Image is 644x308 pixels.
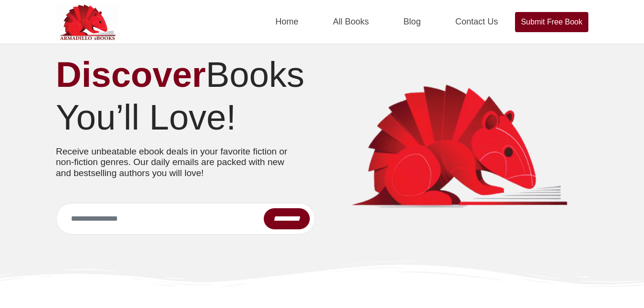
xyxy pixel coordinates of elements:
img: Armadilloebooks [56,3,118,41]
a: Submit Free Book [515,12,588,32]
p: Receive unbeatable ebook deals in your favorite fiction or non-fiction genres. Our daily emails a... [56,146,301,179]
img: armadilloebooks [329,83,588,212]
strong: Discover [56,55,206,95]
h1: Books You’ll Love! [56,54,315,139]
